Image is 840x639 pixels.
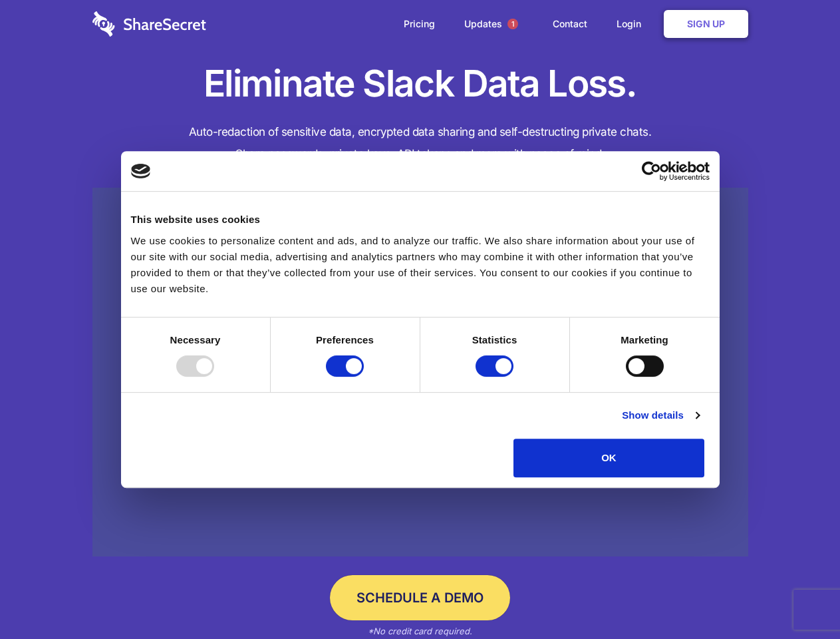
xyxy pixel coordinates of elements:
div: We use cookies to personalize content and ads, and to analyze our traffic. We also share informat... [131,233,710,297]
strong: Necessary [170,334,221,345]
h4: Auto-redaction of sensitive data, encrypted data sharing and self-destructing private chats. Shar... [92,121,748,165]
a: Usercentrics Cookiebot - opens in a new window [593,161,710,181]
a: Show details [622,407,699,423]
button: OK [513,439,704,477]
h1: Eliminate Slack Data Loss. [92,60,748,108]
a: Wistia video thumbnail [92,188,748,557]
strong: Preferences [316,334,374,345]
img: logo [131,164,151,178]
a: Contact [539,3,601,45]
a: Pricing [390,3,448,45]
a: Sign Up [664,10,748,38]
strong: Statistics [472,334,517,345]
a: Login [603,3,661,45]
a: Schedule a Demo [330,575,510,620]
em: *No credit card required. [368,626,472,636]
strong: Marketing [621,334,668,345]
div: This website uses cookies [131,212,710,228]
img: logo-wordmark-white-trans-d4663122ce5f474addd5e946df7df03e33cb6a1c49d2221995e7729f52c070b2.svg [92,11,206,37]
span: 1 [507,19,518,29]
